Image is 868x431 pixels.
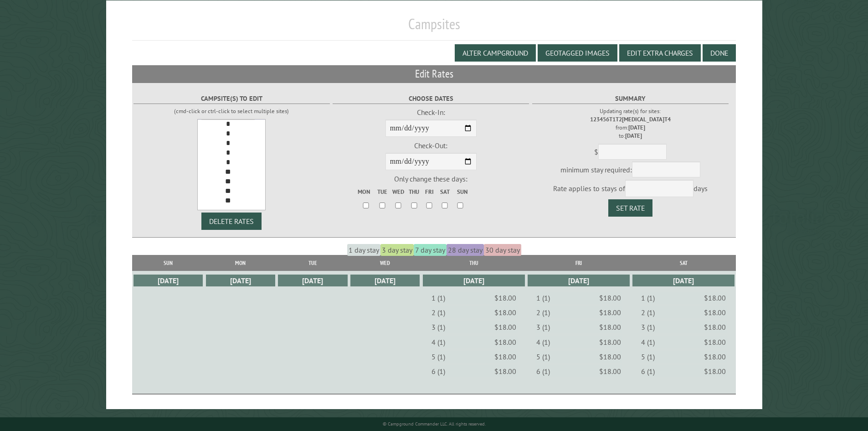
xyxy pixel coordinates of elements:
[358,187,374,196] label: Mon
[394,174,467,183] span: Only change these days:
[603,115,606,123] strong: 5
[536,308,550,317] dt: 2 (1)
[375,187,390,196] label: Tue
[641,293,655,302] dt: 1 (1)
[606,115,609,123] strong: 6
[641,338,655,347] dt: 4 (1)
[422,187,437,196] label: Fri
[616,115,622,123] strong: T2
[608,199,652,217] button: Set Rate
[277,255,349,271] th: Tue
[536,293,550,302] dt: 1 (1)
[431,352,445,361] dt: 5 (1)
[132,15,736,40] h1: Campsites
[599,352,621,361] dd: $18.00
[484,244,521,256] span: 30 day stay
[538,44,617,62] button: Geotagged Images
[431,338,445,347] dt: 4 (1)
[349,255,421,271] th: Wed
[431,308,445,317] dt: 2 (1)
[536,322,550,332] dt: 3 (1)
[594,147,598,156] span: $
[494,293,516,302] dd: $18.00
[174,107,289,115] small: (cmd-click or ctrl-click to select multiple sites)
[421,255,526,271] th: Thu
[333,93,529,104] label: Choose Dates
[134,275,203,286] div: [DATE]
[532,90,729,217] fieldset: minimum stay required: Rate applies to stays of days
[528,275,630,286] div: [DATE]
[609,115,616,123] strong: T1
[132,255,205,271] th: Sun
[431,322,445,332] dt: 3 (1)
[350,275,420,286] div: [DATE]
[703,44,736,62] button: Done
[201,213,262,230] button: DELETE RATES
[417,108,445,117] span: Check-In:
[532,93,729,104] label: Summary
[453,187,467,196] label: Sun
[704,322,726,332] dd: $18.00
[622,115,664,123] strong: [MEDICAL_DATA]
[134,93,330,104] label: Campsite(s) to edit
[494,367,516,376] dd: $18.00
[437,187,452,196] label: Sat
[590,115,593,123] strong: 1
[447,244,484,256] span: 28 day stay
[596,115,600,123] strong: 3
[704,293,726,302] dd: $18.00
[494,308,516,317] dd: $18.00
[704,308,726,317] dd: $18.00
[407,187,421,196] label: Thu
[599,367,621,376] dd: $18.00
[641,367,655,376] dt: 6 (1)
[278,275,347,286] div: [DATE]
[455,44,536,62] button: Alter Campground
[494,352,516,361] dd: $18.00
[599,308,621,317] dd: $18.00
[206,275,275,286] div: [DATE]
[599,293,621,302] dd: $18.00
[431,293,445,302] dt: 1 (1)
[593,115,596,123] strong: 2
[536,338,550,347] dt: 4 (1)
[628,124,645,131] strong: [DATE]
[204,255,277,271] th: Mon
[431,367,445,376] dt: 6 (1)
[619,44,701,62] button: Edit Extra Charges
[526,255,631,271] th: Fri
[536,367,550,376] dt: 6 (1)
[632,275,734,286] div: [DATE]
[641,322,655,332] dt: 3 (1)
[631,255,736,271] th: Sat
[390,187,406,196] label: Wed
[414,141,447,150] span: Check-Out:
[383,421,486,427] small: © Campground Commander LLC. All rights reserved.
[599,338,621,347] dd: $18.00
[132,66,736,83] h2: Edit Rates
[664,115,671,123] strong: T4
[494,338,516,347] dd: $18.00
[641,352,655,361] dt: 5 (1)
[599,322,621,332] dd: $18.00
[347,244,380,256] span: 1 day stay
[641,308,655,317] dt: 2 (1)
[625,132,642,140] strong: [DATE]
[704,352,726,361] dd: $18.00
[423,275,525,286] div: [DATE]
[600,115,603,123] strong: 4
[536,352,550,361] dt: 5 (1)
[704,338,726,347] dd: $18.00
[380,244,414,256] span: 3 day stay
[590,107,671,140] small: Updating rate(s) for sites: from: to:
[414,244,447,256] span: 7 day stay
[494,322,516,332] dd: $18.00
[704,367,726,376] dd: $18.00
